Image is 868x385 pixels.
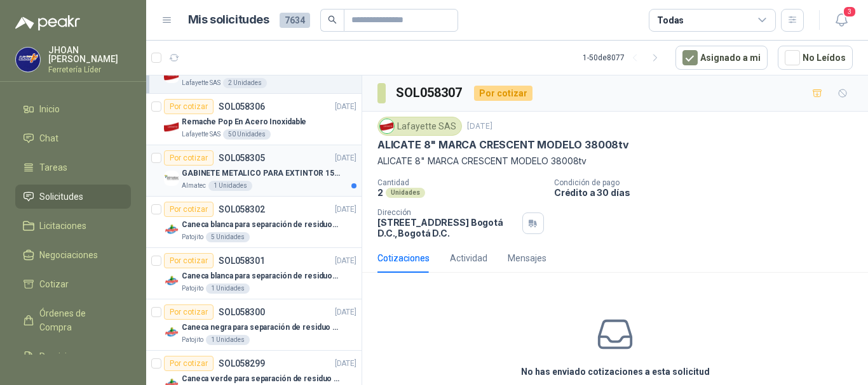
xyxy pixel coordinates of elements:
[188,11,269,29] h1: Mis solicitudes
[164,68,179,83] img: Company Logo
[39,190,83,204] span: Solicitudes
[335,358,356,370] p: [DATE]
[450,251,487,265] div: Actividad
[39,277,69,291] span: Cotizar
[39,219,86,233] span: Licitaciones
[583,48,665,68] div: 1 - 50 de 8077
[377,208,517,217] p: Dirección
[16,48,40,72] img: Company Logo
[223,78,267,88] div: 2 Unidades
[474,86,532,101] div: Por cotizar
[554,187,863,198] p: Crédito a 30 días
[182,167,340,179] p: GABINETE METALICO PARA EXTINTOR 15 LB
[219,308,265,316] p: SOL058300
[182,219,340,231] p: Caneca blanca para separación de residuos 121 LT
[377,217,517,238] p: [STREET_ADDRESS] Bogotá D.C. , Bogotá D.C.
[15,243,131,267] a: Negociaciones
[164,304,214,320] div: Por cotizar
[335,255,356,267] p: [DATE]
[386,188,425,198] div: Unidades
[15,214,131,238] a: Licitaciones
[380,119,394,133] img: Company Logo
[377,154,853,168] p: ALICATE 8" MARCA CRESCENT MODELO 38008tv
[675,46,768,70] button: Asignado a mi
[521,365,710,379] h3: No has enviado cotizaciones a esta solicitud
[164,99,214,114] div: Por cotizar
[554,178,863,187] p: Condición de pago
[146,94,362,145] a: Por cotizarSOL058306[DATE] Company LogoRemache Pop En Acero InoxidableLafayette SAS50 Unidades
[15,15,80,30] img: Logo peakr
[164,171,179,186] img: Company Logo
[182,335,203,345] p: Patojito
[377,187,383,198] p: 2
[39,131,58,145] span: Chat
[39,306,119,334] span: Órdenes de Compra
[146,299,362,351] a: Por cotizarSOL058300[DATE] Company LogoCaneca negra para separación de residuo 55 LTPatojito1 Uni...
[15,126,131,150] a: Chat
[182,284,203,294] p: Patojito
[219,153,265,162] p: SOL058305
[182,270,340,282] p: Caneca blanca para separación de residuos 10 LT
[182,232,203,242] p: Patojito
[39,102,60,116] span: Inicio
[15,272,131,296] a: Cotizar
[164,325,179,340] img: Company Logo
[182,116,306,128] p: Remache Pop En Acero Inoxidable
[48,66,131,74] p: Ferretería Líder
[206,335,250,345] div: 1 Unidades
[208,181,252,191] div: 1 Unidades
[328,15,337,24] span: search
[335,306,356,318] p: [DATE]
[182,129,220,140] p: Lafayette SAS
[843,6,857,18] span: 3
[223,129,271,140] div: 50 Unidades
[335,204,356,216] p: [DATE]
[206,232,250,242] div: 5 Unidades
[15,185,131,209] a: Solicitudes
[182,78,220,88] p: Lafayette SAS
[15,155,131,179] a: Tareas
[15,344,131,369] a: Remisiones
[146,145,362,197] a: Por cotizarSOL058305[DATE] Company LogoGABINETE METALICO PARA EXTINTOR 15 LBAlmatec1 Unidades
[396,83,464,103] h3: SOL058307
[219,102,265,111] p: SOL058306
[15,97,131,121] a: Inicio
[377,251,430,265] div: Cotizaciones
[335,101,356,113] p: [DATE]
[15,301,131,339] a: Órdenes de Compra
[39,349,86,363] span: Remisiones
[335,152,356,164] p: [DATE]
[146,197,362,248] a: Por cotizarSOL058302[DATE] Company LogoCaneca blanca para separación de residuos 121 LTPatojito5 ...
[164,253,214,268] div: Por cotizar
[39,160,67,174] span: Tareas
[48,46,131,63] p: JHOAN [PERSON_NAME]
[280,13,310,28] span: 7634
[182,181,206,191] p: Almatec
[830,9,853,32] button: 3
[377,178,544,187] p: Cantidad
[164,273,179,289] img: Company Logo
[182,322,340,334] p: Caneca negra para separación de residuo 55 LT
[778,46,853,70] button: No Leídos
[164,150,214,166] div: Por cotizar
[206,284,250,294] div: 1 Unidades
[164,119,179,134] img: Company Logo
[219,359,265,368] p: SOL058299
[164,356,214,371] div: Por cotizar
[467,121,492,133] p: [DATE]
[377,117,462,136] div: Lafayette SAS
[182,373,340,385] p: Caneca verde para separación de residuo 55 LT
[39,248,98,262] span: Negociaciones
[219,205,265,214] p: SOL058302
[146,248,362,299] a: Por cotizarSOL058301[DATE] Company LogoCaneca blanca para separación de residuos 10 LTPatojito1 U...
[508,251,546,265] div: Mensajes
[219,256,265,265] p: SOL058301
[377,138,629,152] p: ALICATE 8" MARCA CRESCENT MODELO 38008tv
[657,13,684,27] div: Todas
[164,202,214,217] div: Por cotizar
[164,222,179,237] img: Company Logo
